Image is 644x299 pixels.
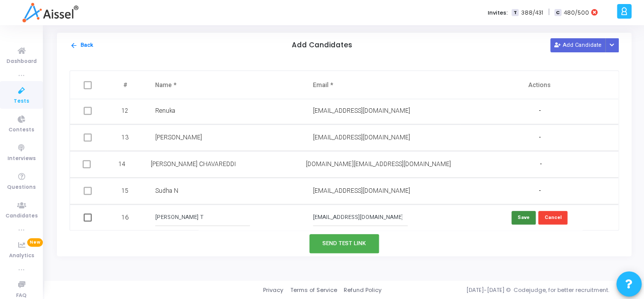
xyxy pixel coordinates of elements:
[309,234,379,253] button: Send Test Link
[155,187,178,194] span: Sudha N
[70,41,94,50] button: Back
[290,286,337,294] a: Terms of Service
[313,187,410,194] span: [EMAIL_ADDRESS][DOMAIN_NAME]
[461,71,618,99] th: Actions
[107,71,145,99] th: #
[9,126,34,134] span: Contests
[313,134,410,141] span: [EMAIL_ADDRESS][DOMAIN_NAME]
[155,107,175,114] span: Renuka
[22,3,78,23] img: logo
[554,9,561,17] span: C
[344,286,381,294] a: Refund Policy
[155,134,202,141] span: [PERSON_NAME]
[487,9,507,17] label: Invites:
[121,186,128,195] span: 15
[511,211,536,225] button: Save
[563,9,589,17] span: 480/500
[118,160,125,169] span: 14
[263,286,283,294] a: Privacy
[9,252,34,260] span: Analytics
[548,7,549,18] span: |
[292,41,352,50] h5: Add Candidates
[121,106,128,115] span: 12
[538,187,540,195] span: -
[313,107,410,114] span: [EMAIL_ADDRESS][DOMAIN_NAME]
[306,161,450,168] span: [DOMAIN_NAME][EMAIL_ADDRESS][DOMAIN_NAME]
[121,213,128,222] span: 16
[6,212,38,220] span: Candidates
[511,9,518,17] span: T
[14,97,29,106] span: Tests
[550,38,606,52] button: Add Candidate
[303,71,461,99] th: Email *
[121,133,128,142] span: 13
[605,38,619,52] div: Button group with nested dropdown
[7,183,36,192] span: Questions
[145,71,303,99] th: Name *
[8,155,36,163] span: Interviews
[521,9,543,17] span: 388/431
[540,160,542,169] span: -
[7,57,37,66] span: Dashboard
[538,107,540,115] span: -
[538,133,540,142] span: -
[151,161,236,168] span: [PERSON_NAME] CHAVAREDDI
[70,42,78,49] mat-icon: arrow_back
[381,286,631,294] div: [DATE]-[DATE] © Codejudge, for better recruitment.
[27,238,43,247] span: New
[538,211,567,225] button: Cancel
